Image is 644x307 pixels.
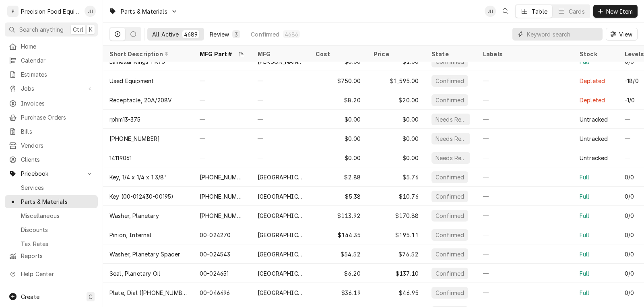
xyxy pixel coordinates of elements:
div: — [477,206,573,225]
div: Full [580,289,590,297]
div: Jason Hertel's Avatar [485,6,496,17]
div: Untracked [580,134,608,143]
div: $137.10 [367,264,425,283]
div: 0/0 [625,231,634,239]
div: Used Equipment [109,77,154,85]
div: $0.00 [309,129,367,148]
div: Stock [580,50,610,58]
div: Receptacle, 20A/208V [109,96,172,104]
a: Go to What's New [5,281,98,295]
div: Key (00-012430-00195) [109,192,173,201]
div: -18/0 [625,77,639,85]
div: — [251,148,309,167]
a: Bills [5,125,98,138]
div: [GEOGRAPHIC_DATA] [258,250,303,258]
div: $0.00 [309,148,367,167]
a: Purchase Orders [5,111,98,124]
div: Confirmed [435,231,465,239]
span: Home [21,42,94,51]
div: All Active [152,30,179,39]
div: $20.00 [367,90,425,110]
div: Price [374,50,417,58]
div: [GEOGRAPHIC_DATA] [258,269,303,278]
div: Confirmed [435,250,465,258]
span: Create [21,293,39,300]
div: rphm13-375 [109,115,141,124]
div: $10.76 [367,187,425,206]
div: State [431,50,469,58]
div: Depleted [580,77,605,85]
div: [PHONE_NUMBER] [200,192,245,201]
a: Parts & Materials [5,195,98,208]
div: Untracked [580,115,608,124]
div: 0/0 [625,269,634,278]
div: 00-046496 [200,289,230,297]
span: Invoices [21,99,94,108]
div: Jason Hertel's Avatar [85,6,96,17]
div: [GEOGRAPHIC_DATA] [258,289,303,297]
a: Clients [5,153,98,166]
div: Washer, Planetary Spacer [109,250,180,258]
div: Pinion, Internal [109,231,152,239]
div: $76.52 [367,244,425,264]
span: Pricebook [21,169,82,178]
div: $144.35 [309,225,367,244]
div: Depleted [580,96,605,104]
a: Invoices [5,97,98,110]
div: — [251,129,309,148]
span: Jobs [21,84,82,93]
div: Full [580,269,590,278]
div: — [477,90,573,110]
div: — [477,167,573,187]
div: — [251,71,309,90]
div: Needs Review [435,134,467,143]
div: [GEOGRAPHIC_DATA] [258,173,303,181]
div: — [477,283,573,302]
div: JH [85,6,96,17]
div: Review [210,30,229,39]
div: JH [485,6,496,17]
div: — [251,90,309,110]
div: MFG [258,50,301,58]
a: Go to Jobs [5,82,98,95]
div: Confirmed [435,269,465,278]
div: 00-024543 [200,250,230,258]
a: Vendors [5,139,98,152]
div: $6.20 [309,264,367,283]
div: — [477,244,573,264]
div: Confirmed [435,96,465,104]
div: Table [532,7,547,16]
span: Miscellaneous [21,211,94,220]
div: $0.00 [367,110,425,129]
div: $46.95 [367,283,425,302]
div: $170.88 [367,206,425,225]
div: Confirmed [435,173,465,181]
div: Key, 1/4 x 1/4 x 1 3/8" [109,173,167,181]
div: Needs Review [435,115,467,124]
div: $750.00 [309,71,367,90]
div: Precision Food Equipment LLC [21,7,80,16]
a: Estimates [5,68,98,81]
a: Services [5,181,98,194]
div: [PHONE_NUMBER] [109,134,160,143]
div: Full [580,211,590,220]
div: Confirmed [435,211,465,220]
div: Full [580,250,590,258]
div: $195.11 [367,225,425,244]
span: K [89,25,93,34]
div: Full [580,231,590,239]
span: New Item [605,7,634,16]
a: Go to Pricebook [5,167,98,180]
div: $5.76 [367,167,425,187]
span: Tax Rates [21,240,94,248]
div: $36.19 [309,283,367,302]
div: 4686 [285,30,299,39]
div: 0/0 [625,211,634,220]
div: — [193,148,251,167]
a: Reports [5,249,98,262]
div: Cards [569,7,585,16]
div: Confirmed [435,289,465,297]
span: Discounts [21,226,94,234]
div: MFG Part # [200,50,237,58]
div: 00-024270 [200,231,231,239]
